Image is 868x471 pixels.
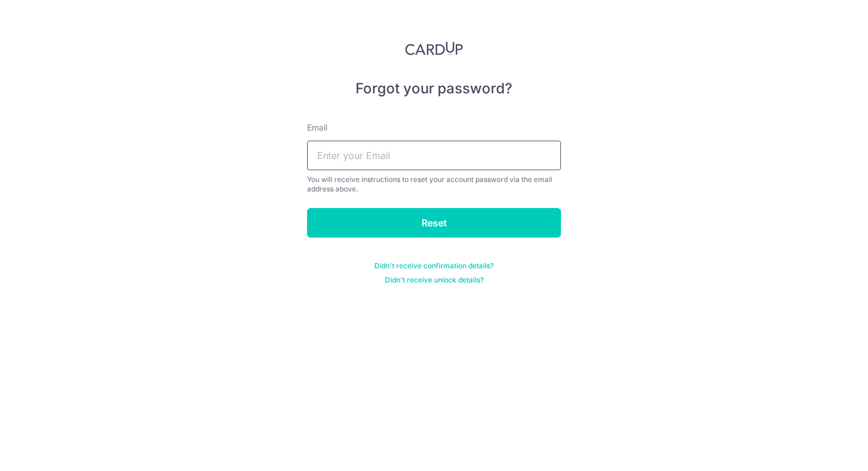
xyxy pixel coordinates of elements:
label: Email [307,122,327,134]
a: Didn't receive unlock details? [385,275,484,285]
img: CardUp Logo [405,41,463,56]
h5: Forgot your password? [307,79,561,98]
input: Reset [307,208,561,238]
input: Enter your Email [307,141,561,170]
div: You will receive instructions to reset your account password via the email address above. [307,175,561,194]
a: Didn't receive confirmation details? [374,261,494,271]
